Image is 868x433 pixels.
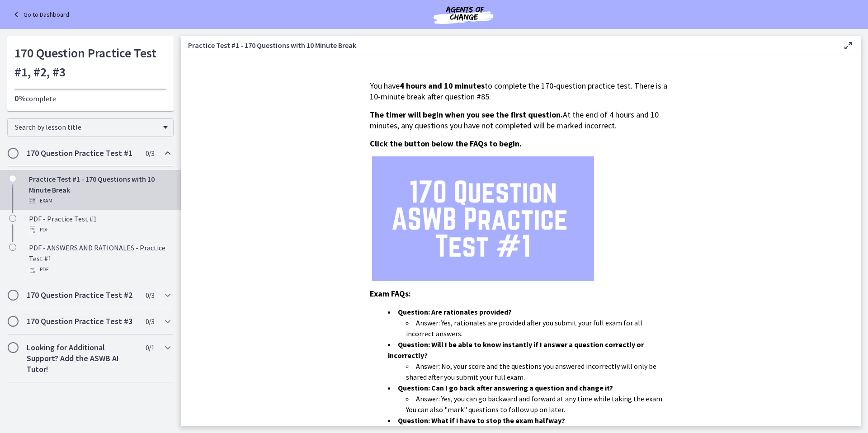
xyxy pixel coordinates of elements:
div: PDF [29,224,170,235]
span: Search by lesson title [15,122,159,132]
li: Answer: No, your score and the questions you answered incorrectly will only be shared after you s... [406,361,672,382]
strong: 4 hours and 10 minutes [400,80,485,91]
div: Exam [29,195,170,206]
div: PDF - ANSWERS AND RATIONALES - Practice Test #1 [29,242,170,275]
span: 0 / 3 [146,316,154,327]
li: Answer: Yes, you can go backward and forward at any time while taking the exam. You can also "mar... [406,393,672,415]
span: The timer will begin when you see the first question. [370,109,563,120]
strong: Question: Can I go back after answering a question and change it? [398,383,613,392]
strong: Question: What if I have to stop the exam halfway? [398,416,565,425]
p: complete [14,93,166,104]
img: Agents of Change [409,4,518,25]
div: PDF [29,264,170,275]
div: Practice Test #1 - 170 Questions with 10 Minute Break [29,174,170,206]
h2: Looking for Additional Support? Add the ASWB AI Tutor! [27,342,137,375]
span: Click the button below the FAQs to begin. [370,138,522,149]
strong: Question: Are rationales provided? [398,307,512,316]
span: 0% [14,93,26,104]
h2: 170 Question Practice Test #1 [27,148,137,159]
div: Search by lesson title [7,118,174,136]
h3: Practice Test #1 - 170 Questions with 10 Minute Break [188,40,828,51]
li: Answer: Yes, rationales are provided after you submit your full exam for all incorrect answers. [406,317,672,339]
h2: 170 Question Practice Test #3 [27,316,137,327]
span: At the end of 4 hours and 10 minutes, any questions you have not completed will be marked incorrect. [370,109,659,131]
span: 0 / 3 [146,148,154,159]
span: You have to complete the 170-question practice test. There is a 10-minute break after question #85. [370,80,667,102]
strong: Question: Will I be able to know instantly if I answer a question correctly or incorrectly? [388,340,644,360]
img: 1.png [372,156,594,281]
div: PDF - Practice Test #1 [29,213,170,235]
span: Exam FAQs: [370,288,411,299]
h2: 170 Question Practice Test #2 [27,290,137,301]
h1: 170 Question Practice Test #1, #2, #3 [14,43,166,81]
span: 0 / 1 [146,342,154,353]
span: 0 / 3 [146,290,154,301]
a: Go to Dashboard [11,9,69,20]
